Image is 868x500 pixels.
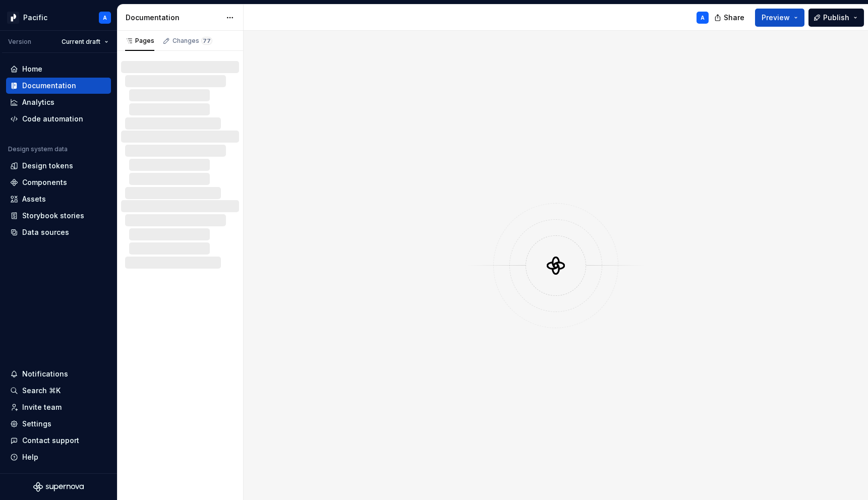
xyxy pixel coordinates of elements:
span: Share [724,13,744,23]
div: Storybook stories [22,211,84,221]
button: Preview [755,9,804,27]
div: Home [22,64,42,74]
div: Notifications [22,369,68,379]
button: Current draft [57,35,113,49]
img: 8d0dbd7b-a897-4c39-8ca0-62fbda938e11.png [7,12,19,24]
div: Code automation [22,114,83,124]
button: Contact support [6,432,111,449]
a: Assets [6,191,111,207]
div: Documentation [22,81,76,91]
span: Publish [823,13,849,23]
button: Help [6,449,111,465]
button: Publish [808,9,864,27]
a: Code automation [6,111,111,127]
svg: Supernova Logo [33,482,84,492]
a: Data sources [6,224,111,240]
a: Settings [6,416,111,432]
a: Documentation [6,78,111,94]
div: Data sources [22,227,69,237]
div: Contact support [22,435,79,446]
div: Analytics [22,97,54,107]
div: Design system data [8,145,68,153]
div: Pacific [23,13,47,23]
div: Help [22,452,38,462]
a: Home [6,61,111,77]
div: Documentation [126,13,221,23]
div: Invite team [22,402,62,412]
span: Preview [762,13,790,23]
a: Design tokens [6,158,111,174]
a: Invite team [6,399,111,415]
a: Components [6,174,111,191]
a: Analytics [6,94,111,110]
button: Notifications [6,366,111,382]
div: Version [8,38,31,46]
span: 77 [201,37,212,45]
div: Assets [22,194,46,204]
a: Storybook stories [6,208,111,224]
div: Components [22,177,67,187]
button: PacificA [2,7,115,28]
button: Share [709,9,751,27]
div: A [701,14,705,22]
div: Changes [172,37,212,45]
button: Search ⌘K [6,383,111,399]
div: Pages [125,37,154,45]
div: Search ⌘K [22,386,61,396]
div: A [103,14,107,22]
div: Design tokens [22,161,73,171]
span: Current draft [62,38,100,46]
div: Settings [22,419,51,429]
